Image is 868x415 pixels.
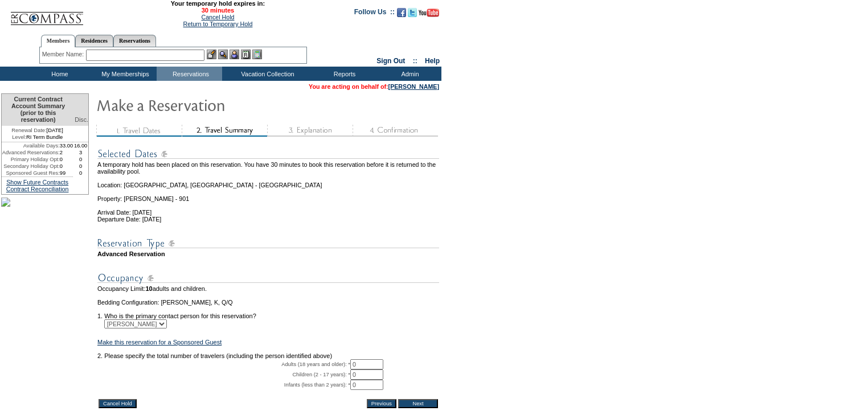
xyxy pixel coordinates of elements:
[97,359,350,369] td: Adults (18 years and older): *
[419,11,439,18] a: Subscribe to our YouTube Channel
[397,11,406,18] a: Become our fan on Facebook
[183,20,253,27] a: Return to Temporary Hold
[2,142,60,149] td: Available Days:
[60,149,73,156] td: 2
[222,67,310,81] td: Vacation Collection
[376,57,405,65] a: Sign Out
[6,186,69,192] a: Contract Reconciliation
[2,134,73,142] td: RI Term Bundle
[89,7,346,14] span: 30 minutes
[2,149,60,156] td: Advanced Reservations:
[73,170,88,176] td: 0
[10,2,84,26] img: Compass Home
[6,179,68,186] a: Show Future Contracts
[201,14,234,20] a: Cancel Hold
[353,125,438,137] img: step4_state1.gif
[11,127,46,134] span: Renewal Date:
[97,285,439,292] td: Occupancy Limit: adults and children.
[73,142,88,149] td: 16.00
[41,35,76,47] a: Members
[310,67,376,81] td: Reports
[97,175,439,188] td: Location: [GEOGRAPHIC_DATA], [GEOGRAPHIC_DATA] - [GEOGRAPHIC_DATA]
[97,236,439,250] img: subTtlResType.gif
[91,67,157,81] td: My Memberships
[230,50,239,59] img: Impersonate
[97,147,439,161] img: subTtlSelectedDates.gif
[354,7,395,20] td: Follow Us ::
[145,285,152,292] span: 10
[97,306,439,319] td: 1. Who is the primary contact person for this reservation?
[376,67,441,81] td: Admin
[60,156,73,163] td: 0
[97,380,350,390] td: Infants (less than 2 years): *
[97,271,439,285] img: subTtlOccupancy.gif
[96,125,182,137] img: step1_state3.gif
[252,50,262,59] img: b_calculator.gif
[113,35,156,47] a: Reservations
[73,163,88,170] td: 0
[97,339,222,346] a: Make this reservation for a Sponsored Guest
[2,156,60,163] td: Primary Holiday Opt:
[2,126,73,134] td: [DATE]
[60,142,73,149] td: 33.00
[42,50,86,59] div: Member Name:
[97,202,439,216] td: Arrival Date: [DATE]
[207,50,216,59] img: b_edit.gif
[157,67,222,81] td: Reservations
[413,57,417,65] span: ::
[73,149,88,156] td: 3
[419,9,439,17] img: Subscribe to our YouTube Channel
[397,8,406,17] img: Become our fan on Facebook
[99,399,137,408] input: Cancel Hold
[75,116,88,123] span: Disc.
[182,125,267,137] img: step2_state2.gif
[97,250,439,257] td: Advanced Reservation
[75,35,113,47] a: Residences
[2,170,60,176] td: Sponsored Guest Res:
[2,94,73,126] td: Current Contract Account Summary (prior to this reservation)
[2,163,60,170] td: Secondary Holiday Opt:
[97,188,439,202] td: Property: [PERSON_NAME] - 901
[425,57,440,65] a: Help
[97,352,439,359] td: 2. Please specify the total number of travelers (including the person identified above)
[26,67,91,81] td: Home
[1,198,10,207] img: Shot-16-047.jpg
[96,93,324,116] img: Make Reservation
[60,163,73,170] td: 0
[408,8,417,17] img: Follow us on Twitter
[241,50,251,59] img: Reservations
[309,83,439,90] span: You are acting on behalf of:
[367,399,396,408] input: Previous
[408,11,417,18] a: Follow us on Twitter
[388,83,439,90] a: [PERSON_NAME]
[12,134,26,141] span: Level:
[398,399,438,408] input: Next
[97,369,350,380] td: Children (2 - 17 years): *
[60,170,73,176] td: 99
[97,299,439,306] td: Bedding Configuration: [PERSON_NAME], K, Q/Q
[73,156,88,163] td: 0
[97,161,439,175] td: A temporary hold has been placed on this reservation. You have 30 minutes to book this reservatio...
[97,216,439,223] td: Departure Date: [DATE]
[218,50,228,59] img: View
[267,125,353,137] img: step3_state1.gif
